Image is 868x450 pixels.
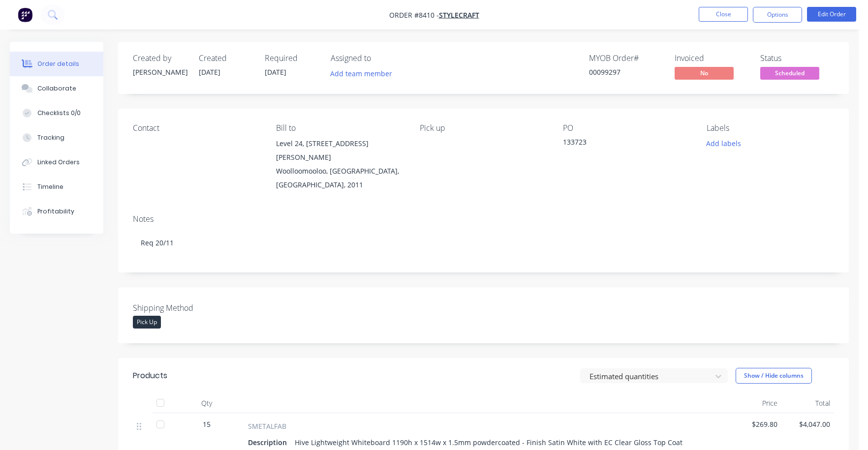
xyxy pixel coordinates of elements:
[10,76,103,101] button: Collaborate
[331,67,398,80] button: Add team member
[291,435,686,450] div: Hive Lightweight Whiteboard 1190h x 1514w x 1.5mm powdercoated - Finish Satin White with EC Clear...
[37,133,64,142] div: Tracking
[675,67,734,79] span: No
[37,207,74,216] div: Profitability
[563,137,686,150] div: 133723
[589,67,663,77] div: 00099297
[331,54,429,63] div: Assigned to
[133,123,260,133] div: Contact
[701,137,746,150] button: Add labels
[276,164,403,192] div: Woolloomooloo, [GEOGRAPHIC_DATA], [GEOGRAPHIC_DATA], 2011
[760,67,819,82] button: Scheduled
[133,214,834,224] div: Notes
[699,7,748,22] button: Close
[563,123,690,133] div: PO
[732,419,777,429] span: $269.80
[265,54,319,63] div: Required
[37,60,79,68] div: Order details
[248,435,291,450] div: Description
[37,158,80,167] div: Linked Orders
[675,54,748,63] div: Invoiced
[785,419,831,429] span: $4,047.00
[325,67,398,80] button: Add team member
[589,54,663,63] div: MYOB Order #
[133,302,256,314] label: Shipping Method
[265,67,286,77] span: [DATE]
[10,52,103,76] button: Order details
[18,7,32,22] img: Factory
[807,7,856,22] button: Edit Order
[37,182,63,191] div: Timeline
[707,123,834,133] div: Labels
[10,199,103,224] button: Profitability
[389,10,439,20] span: Order #8410 -
[37,84,76,93] div: Collaborate
[276,137,403,164] div: Level 24, [STREET_ADDRESS][PERSON_NAME]
[439,10,479,20] a: Stylecraft
[760,54,834,63] div: Status
[736,368,812,384] button: Show / Hide columns
[276,123,403,133] div: Bill to
[10,101,103,125] button: Checklists 0/0
[10,150,103,175] button: Linked Orders
[10,175,103,199] button: Timeline
[199,67,220,77] span: [DATE]
[133,67,187,77] div: [PERSON_NAME]
[133,370,167,382] div: Products
[133,228,834,258] div: Req 20/11
[248,421,286,431] span: SMETALFAB
[37,109,81,118] div: Checklists 0/0
[177,393,236,413] div: Qty
[760,67,819,79] span: Scheduled
[781,393,835,413] div: Total
[199,54,253,63] div: Created
[133,54,187,63] div: Created by
[728,393,781,413] div: Price
[203,419,211,429] span: 15
[10,125,103,150] button: Tracking
[133,316,161,329] div: Pick Up
[753,7,802,23] button: Options
[276,137,403,192] div: Level 24, [STREET_ADDRESS][PERSON_NAME]Woolloomooloo, [GEOGRAPHIC_DATA], [GEOGRAPHIC_DATA], 2011
[420,123,547,133] div: Pick up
